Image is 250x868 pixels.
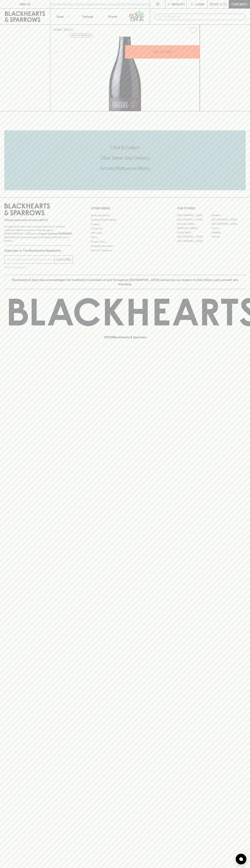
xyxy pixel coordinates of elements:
a: SHOP [64,28,72,31]
img: 40426.png [50,37,200,111]
a: [PERSON_NAME] [177,226,211,230]
p: $0.00 [210,2,218,6]
h5: Across Melbourne Metro [4,165,246,171]
p: We will never spam you [4,266,73,269]
button: Add to wishlist [70,33,93,38]
a: [GEOGRAPHIC_DATA] [177,213,211,218]
p: Sibling owned and run since [DATE] [4,218,73,222]
a: Gift Cards [91,231,159,235]
a: Shipping Information [91,244,159,248]
h5: Click & Collect [4,145,246,151]
h5: Uber Same-Day Delivery [4,155,246,161]
input: Try "Pinot noir" [163,14,243,20]
p: Shop [56,14,64,19]
p: Blackhearts & Sparrows acknowledges the traditional Custodians of land throughout [GEOGRAPHIC_DAT... [7,278,243,286]
p: ADD TO CART [153,50,172,54]
p: Tastings [82,14,93,19]
p: Subscribe to The Blackhearts Newsletter [4,248,73,253]
a: Contact Us [91,226,159,231]
button: Add to wishlist [188,26,198,35]
p: SUBSCRIBE [56,257,71,262]
a: Prahran [211,235,246,239]
p: OTHER AREAS [91,206,159,210]
a: Geelong [211,230,246,235]
p: Checkout [231,2,247,6]
a: Tastings [75,9,100,24]
a: Bottle Drop FAQ's [91,213,159,218]
p: Login [195,2,204,6]
input: e.g. jane@blackheartsandsparrows.com.au [7,257,55,262]
a: Business & Bulk Gifting [91,218,159,222]
a: [GEOGRAPHIC_DATA] [177,235,211,239]
p: 0 [224,3,226,5]
a: [GEOGRAPHIC_DATA] [211,218,246,222]
a: Privacy Policy [91,240,159,244]
button: ADD TO CART [125,45,200,59]
a: Terms & Conditions [91,248,159,253]
a: Brunswick West [177,222,211,226]
img: bubble-icon [239,857,243,861]
a: [GEOGRAPHIC_DATA] [211,222,246,226]
p: Wishlist [172,2,185,6]
p: FIND US [19,2,31,6]
div: Call to action block [4,130,246,190]
a: HOME [53,28,61,31]
a: Careers [91,222,159,226]
p: OUR STORES [177,206,246,210]
a: Braddon [211,213,246,218]
button: SUBSCRIBE [55,256,73,263]
a: [GEOGRAPHIC_DATA] [177,239,211,243]
a: Stores [100,9,125,24]
a: Fitzroy North [177,230,211,235]
p: It is against the law to sell or supply alcohol to, or to obtain alcohol on behalf of a person un... [4,225,73,243]
p: Stores [108,14,117,19]
a: FAQ's [91,235,159,240]
strong: Liquor License #32064953 [39,232,72,235]
a: [GEOGRAPHIC_DATA] [177,218,211,222]
button: Shop [50,9,75,24]
a: Fitzroy [211,226,246,230]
